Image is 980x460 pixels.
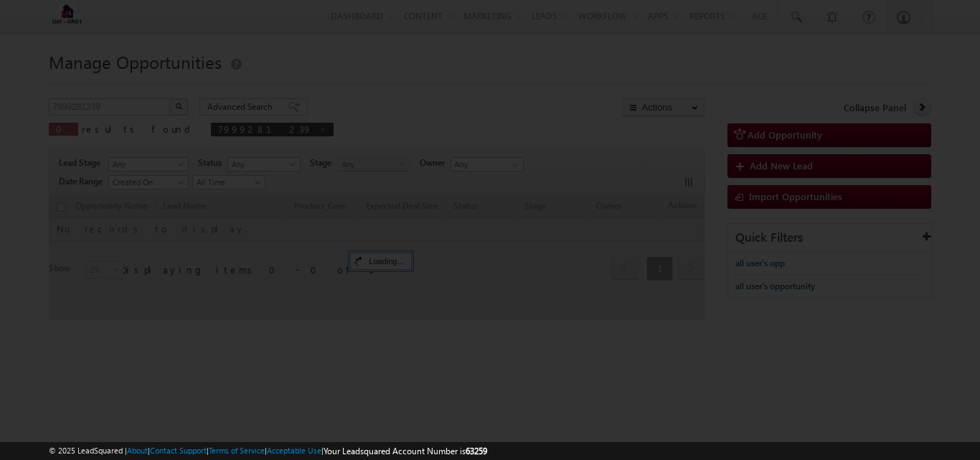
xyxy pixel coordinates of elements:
a: Terms of Service [209,446,265,455]
a: About [127,446,148,455]
span: © 2025 LeadSquared | | | | | [49,444,487,458]
span: Your Leadsquared Account Number is [324,446,487,456]
span: 63259 [466,446,487,456]
a: Acceptable Use [267,446,321,455]
a: Contact Support [150,446,207,455]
